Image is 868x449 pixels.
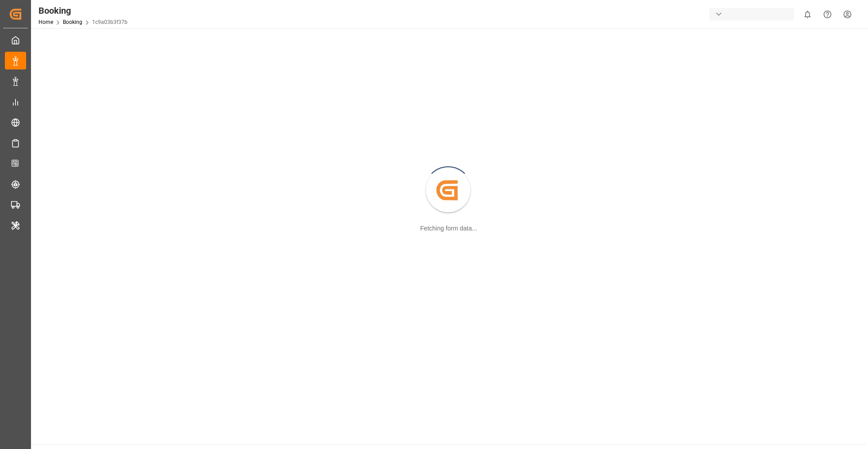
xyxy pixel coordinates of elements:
[818,4,837,24] button: Help Center
[63,19,82,25] a: Booking
[39,4,128,17] div: Booking
[420,224,477,233] div: Fetching form data...
[39,19,53,25] a: Home
[798,4,818,24] button: show 0 new notifications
